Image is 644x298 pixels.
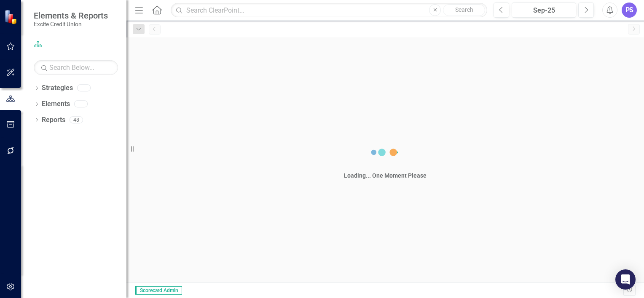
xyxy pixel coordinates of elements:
a: Strategies [42,83,73,93]
div: Open Intercom Messenger [615,269,636,290]
div: 48 [70,116,83,123]
a: Reports [42,115,65,125]
span: Elements & Reports [34,11,108,21]
button: Sep-25 [512,3,576,18]
span: Search [455,6,473,13]
a: Elements [42,99,70,109]
div: Sep-25 [515,5,573,16]
small: Excite Credit Union [34,21,108,27]
input: Search ClearPoint... [171,3,487,18]
input: Search Below... [34,60,118,75]
button: Search [443,4,485,16]
span: Scorecard Admin [135,286,182,295]
div: Loading... One Moment Please [344,171,427,180]
img: ClearPoint Strategy [4,9,19,24]
button: PS [622,3,637,18]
